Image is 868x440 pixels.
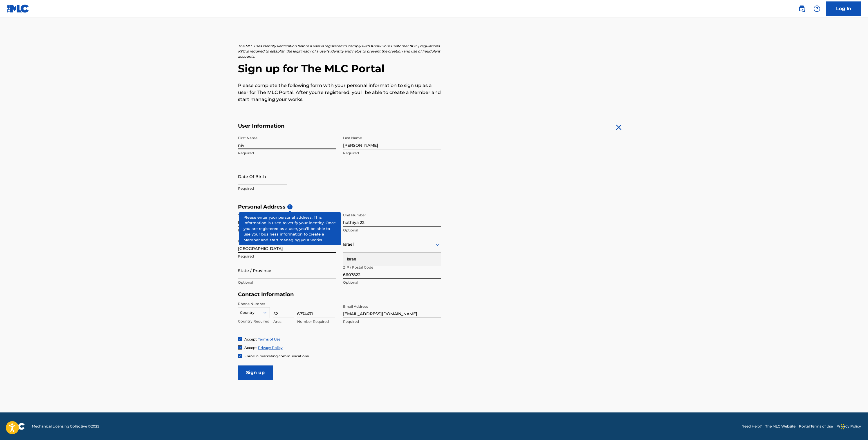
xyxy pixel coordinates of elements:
[614,123,623,132] img: close
[343,228,441,233] p: Optional
[238,319,270,324] p: Country Required
[238,354,242,358] img: checkbox
[343,280,441,285] p: Optional
[244,345,257,350] span: Accept
[826,1,861,16] a: Log In
[258,337,280,341] a: Terms of Use
[343,151,441,156] p: Required
[238,82,441,103] p: Please complete the following form with your personal information to sign up as a user for The ML...
[238,186,336,191] p: Required
[238,228,336,233] p: Required
[238,123,441,129] h5: User Information
[238,204,630,210] h5: Personal Address
[238,151,336,156] p: Required
[273,319,294,324] p: Area
[343,253,441,266] div: Israel
[238,337,242,341] img: checkbox
[813,5,820,12] img: help
[32,424,99,429] span: Mechanical Licensing Collective © 2025
[841,418,844,435] div: Drag
[798,5,805,12] img: search
[799,424,833,429] a: Portal Terms of Use
[244,337,257,341] span: Accept
[811,3,823,15] div: Help
[244,354,309,358] span: Enroll in marketing communications
[238,44,441,59] p: The MLC uses identity verification before a user is registered to comply with Know Your Customer ...
[796,3,808,15] a: Public Search
[238,62,630,75] h2: Sign up for The MLC Portal
[839,412,868,440] iframe: Chat Widget
[836,424,861,429] a: Privacy Policy
[287,204,293,209] span: i
[343,319,441,324] p: Required
[297,319,335,324] p: Number Required
[238,280,336,285] p: Optional
[258,345,283,350] a: Privacy Policy
[765,424,795,429] a: The MLC Website
[7,4,29,13] img: MLC Logo
[238,254,336,259] p: Required
[238,291,441,298] h5: Contact Information
[741,424,762,429] a: Need Help?
[238,365,273,380] input: Sign up
[238,346,242,349] img: checkbox
[7,423,25,430] img: logo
